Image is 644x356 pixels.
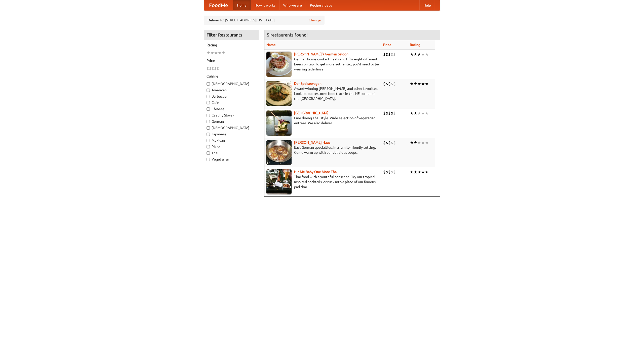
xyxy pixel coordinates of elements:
li: $ [217,66,219,71]
li: ★ [414,81,417,87]
li: ★ [207,50,210,56]
label: Cafe [207,100,256,105]
li: $ [393,52,396,57]
li: $ [393,110,396,116]
li: ★ [410,169,414,175]
li: $ [209,66,212,71]
h5: Cuisine [207,74,256,79]
li: $ [386,52,388,57]
input: Pizza [207,145,210,148]
li: ★ [218,50,222,56]
p: Thai food with a youthful bar scene. Try our tropical inspired cocktails, or tuck into a plate of... [266,174,379,189]
li: $ [383,110,386,116]
p: East German specialties, in a family-friendly setting. Come warm up with our delicious soups. [266,145,379,155]
a: Home [233,0,251,10]
input: Cafe [207,101,210,104]
input: Mexican [207,139,210,142]
li: ★ [425,52,429,57]
img: babythai.jpg [266,169,292,194]
li: ★ [414,140,417,145]
a: Price [383,43,391,47]
li: ★ [421,81,425,87]
li: ★ [425,110,429,116]
input: Chinese [207,107,210,111]
label: Thai [207,150,256,155]
li: ★ [417,81,421,87]
label: German [207,119,256,124]
label: Barbecue [207,94,256,99]
li: $ [391,169,393,175]
a: Rating [410,43,420,47]
a: Help [419,0,435,10]
li: ★ [414,169,417,175]
li: $ [388,110,391,116]
li: ★ [425,140,429,145]
li: ★ [410,81,414,87]
li: $ [393,169,396,175]
img: kohlhaus.jpg [266,140,292,165]
a: How it works [251,0,279,10]
li: $ [388,81,391,87]
li: $ [383,169,386,175]
p: Award-winning [PERSON_NAME] and other favorites. Look for our restored food truck in the NE corne... [266,86,379,101]
a: [PERSON_NAME] Haus [294,140,330,144]
input: Barbecue [207,95,210,98]
input: Thai [207,151,210,155]
li: ★ [425,169,429,175]
li: ★ [214,50,218,56]
img: satay.jpg [266,110,292,136]
li: ★ [421,169,425,175]
li: ★ [417,110,421,116]
ng-pluralize: 5 restaurants found! [267,32,308,37]
li: $ [383,81,386,87]
input: [DEMOGRAPHIC_DATA] [207,82,210,86]
li: $ [383,140,386,145]
li: $ [386,81,388,87]
label: Japanese [207,132,256,137]
p: German home-cooked meals and fifty-eight different beers on tap. To get more authentic, you'd nee... [266,57,379,72]
a: FoodMe [204,0,233,10]
li: $ [386,110,388,116]
a: Recipe videos [306,0,336,10]
li: ★ [417,52,421,57]
li: ★ [425,81,429,87]
li: ★ [417,169,421,175]
b: Der Speisewagen [294,82,321,86]
li: $ [214,66,217,71]
a: Who we are [279,0,306,10]
label: [DEMOGRAPHIC_DATA] [207,81,256,86]
li: $ [207,66,209,71]
img: esthers.jpg [266,52,292,77]
li: $ [388,52,391,57]
p: Fine dining Thai-style. Wide selection of vegetarian entrées. We also deliver. [266,115,379,126]
a: Hit Me Baby One More Thai [294,170,338,174]
li: ★ [417,140,421,145]
li: $ [393,81,396,87]
a: Name [266,43,276,47]
label: Mexican [207,138,256,143]
label: Vegetarian [207,157,256,162]
input: German [207,120,210,123]
label: Pizza [207,144,256,149]
h4: Filter Restaurants [204,30,259,40]
input: Czech / Slovak [207,114,210,117]
li: ★ [421,52,425,57]
li: ★ [410,140,414,145]
li: $ [391,81,393,87]
li: ★ [210,50,214,56]
li: ★ [222,50,225,56]
a: Change [309,18,321,23]
li: $ [388,140,391,145]
li: ★ [421,140,425,145]
li: ★ [414,52,417,57]
li: $ [383,52,386,57]
div: Deliver to: [STREET_ADDRESS][US_STATE] [204,16,325,25]
li: ★ [410,52,414,57]
label: Czech / Slovak [207,113,256,118]
a: [PERSON_NAME]'s German Saloon [294,52,348,56]
input: Vegetarian [207,158,210,161]
b: [GEOGRAPHIC_DATA] [294,111,329,115]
